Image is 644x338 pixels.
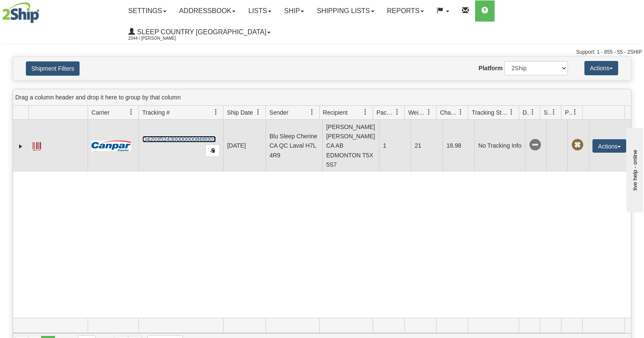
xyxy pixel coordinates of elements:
a: Carrier filter column settings [124,105,138,119]
td: 21 [411,120,442,172]
a: Sender filter column settings [305,105,319,119]
a: Expand [17,142,25,151]
a: Lists [242,0,277,22]
span: Charge [440,108,458,117]
span: Delivery Status [522,108,530,117]
button: Shipment Filters [26,61,80,76]
td: No Tracking Info [474,120,525,172]
a: Tracking # filter column settings [209,105,223,119]
a: Shipping lists [310,0,380,22]
span: Ship Date [227,108,253,117]
span: 2044 / [PERSON_NAME] [128,34,192,43]
td: 1 [379,120,411,172]
a: Tracking Status filter column settings [504,105,519,119]
button: Actions [592,139,626,153]
div: grid grouping header [13,89,631,106]
span: Packages [376,108,394,117]
button: Copy to clipboard [205,144,220,157]
iframe: chat widget [625,126,643,212]
a: Delivery Status filter column settings [525,105,540,119]
a: Label [33,138,41,152]
a: Settings [122,0,173,22]
span: Weight [408,108,426,117]
a: Weight filter column settings [422,105,436,119]
td: [DATE] [223,120,265,172]
button: Actions [584,61,618,75]
a: Sleep Country [GEOGRAPHIC_DATA] 2044 / [PERSON_NAME] [122,22,277,43]
span: Carrier [91,108,110,117]
span: Recipient [323,108,348,117]
div: live help - online [6,7,78,14]
a: D420352430000000868001 [142,136,216,143]
span: Sleep Country [GEOGRAPHIC_DATA] [135,28,266,36]
span: Sender [269,108,288,117]
td: 18.98 [442,120,474,172]
img: logo2044.jpg [2,2,39,23]
span: Shipment Issues [544,108,551,117]
span: Pickup Status [565,108,572,117]
a: Shipment Issues filter column settings [547,105,561,119]
td: Blu Sleep Cherine CA QC Laval H7L 4R9 [265,120,322,172]
a: Packages filter column settings [390,105,404,119]
label: Platform [478,64,503,72]
a: Pickup Status filter column settings [568,105,582,119]
a: Ship Date filter column settings [251,105,265,119]
span: No Tracking Info [529,139,541,151]
span: Tracking # [142,108,170,117]
a: Charge filter column settings [453,105,468,119]
a: Addressbook [173,0,242,22]
span: Pickup Not Assigned [571,139,583,151]
span: Tracking Status [472,108,509,117]
td: [PERSON_NAME] [PERSON_NAME] CA AB EDMONTON T5X 5S7 [322,120,379,172]
img: 14 - Canpar [91,140,131,151]
a: Ship [278,0,310,22]
a: Reports [381,0,430,22]
a: Recipient filter column settings [358,105,373,119]
div: Support: 1 - 855 - 55 - 2SHIP [2,49,642,56]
